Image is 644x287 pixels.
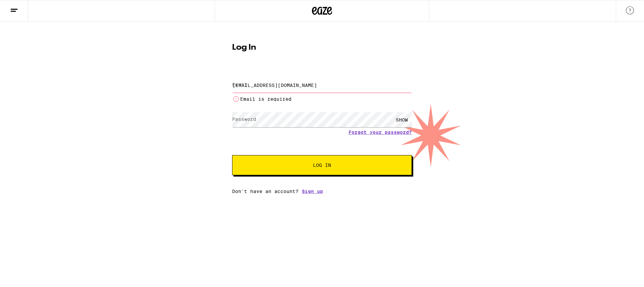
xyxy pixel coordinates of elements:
[392,112,412,127] div: SHOW
[4,5,48,10] span: Hi. Need any help?
[232,116,256,122] label: Password
[348,130,412,135] a: Forgot your password?
[232,189,412,194] div: Don't have an account?
[232,155,412,175] button: Log In
[313,163,331,168] span: Log In
[232,82,247,87] label: Email
[232,78,412,93] input: Email
[232,44,412,52] h1: Log In
[232,95,412,103] li: Email is required
[302,189,323,194] a: Sign up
